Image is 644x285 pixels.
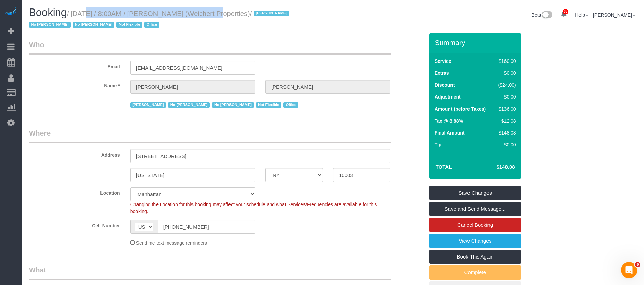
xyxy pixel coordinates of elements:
span: [PERSON_NAME] [254,11,289,16]
label: Tax @ 8.88% [435,118,463,124]
label: Amount (before Taxes) [435,106,486,112]
label: Location [24,187,125,196]
input: Email [130,61,255,75]
label: Cell Number [24,220,125,229]
a: Help [575,12,588,18]
iframe: Intercom live chat [621,262,637,278]
span: Office [283,102,298,108]
span: Booking [29,6,67,18]
span: [PERSON_NAME] [130,102,166,108]
label: Extras [435,70,449,76]
label: Final Amount [435,129,465,136]
a: View Changes [429,234,521,248]
a: Save Changes [429,186,521,200]
input: Last Name [265,80,390,94]
img: New interface [541,11,552,20]
div: ($24.00) [496,82,516,88]
span: No [PERSON_NAME] [212,102,254,108]
legend: Where [29,128,391,143]
input: City [130,168,255,182]
span: Changing the Location for this booking may affect your schedule and what Services/Frequencies are... [130,202,377,214]
label: Address [24,149,125,158]
div: $12.08 [496,118,516,124]
div: $0.00 [496,93,516,100]
legend: Who [29,40,391,55]
span: No [PERSON_NAME] [73,22,114,28]
img: Automaid Logo [4,7,18,16]
a: [PERSON_NAME] [593,12,636,18]
div: $0.00 [496,70,516,76]
legend: What [29,265,391,280]
a: 38 [557,7,570,22]
span: Not Flexible [116,22,142,28]
input: Cell Number [158,220,255,234]
label: Discount [435,82,455,88]
strong: Total [436,164,452,170]
a: Beta [532,12,553,18]
span: 38 [563,9,568,14]
span: 6 [635,262,640,267]
label: Service [435,58,452,65]
span: No [PERSON_NAME] [168,102,210,108]
label: Tip [435,141,442,148]
input: Zip Code [333,168,390,182]
a: Book This Again [429,250,521,264]
span: Send me text message reminders [136,240,207,246]
span: Not Flexible [256,102,282,108]
div: $160.00 [496,58,516,65]
span: No [PERSON_NAME] [29,22,71,28]
span: Office [144,22,159,28]
div: $148.08 [496,129,516,136]
input: First Name [130,80,255,94]
div: $0.00 [496,141,516,148]
label: Email [24,61,125,70]
a: Cancel Booking [429,218,521,232]
label: Adjustment [435,93,461,100]
h3: Summary [435,39,518,47]
div: $136.00 [496,106,516,112]
small: / [DATE] / 8:00AM / [PERSON_NAME] (Weichert Properties) [29,10,291,29]
h4: $148.08 [476,164,515,170]
label: Name * [24,80,125,89]
a: Save and Send Message... [429,202,521,216]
